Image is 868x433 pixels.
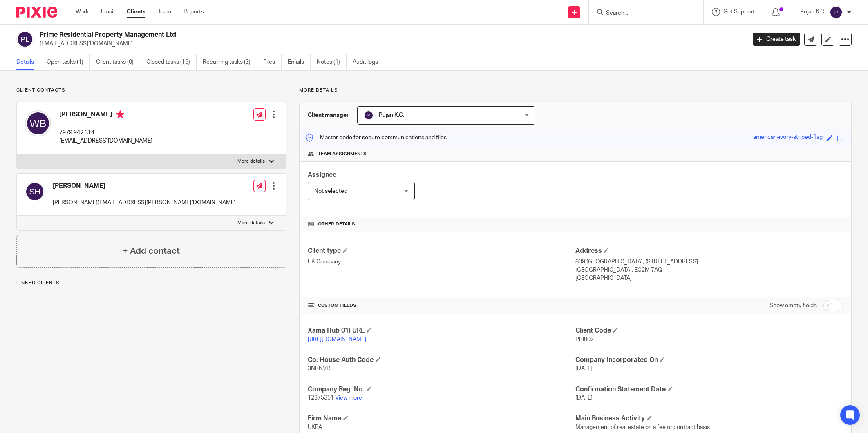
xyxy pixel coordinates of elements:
[308,247,575,255] h4: Client type
[308,424,322,430] span: UKPA
[158,8,171,16] a: Team
[308,337,366,342] a: [URL][DOMAIN_NAME]
[308,258,575,266] p: UK Company
[314,188,347,194] span: Not selected
[308,302,575,309] h4: CUSTOM FIELDS
[308,366,330,371] span: 3NRNVR
[16,87,286,94] p: Client contacts
[25,182,45,201] img: svg%3E
[575,337,594,342] span: PRI002
[237,220,265,226] p: More details
[127,8,145,16] a: Clients
[308,385,575,394] h4: Company Reg. No.
[753,133,823,143] div: american-ivory-striped-flag
[575,326,843,335] h4: Client Code
[364,110,374,120] img: svg%3E
[53,199,236,207] p: [PERSON_NAME][EMAIL_ADDRESS][PERSON_NAME][DOMAIN_NAME]
[40,31,600,39] h2: Prime Residential Property Management Ltd
[308,414,575,423] h4: Firm Name
[183,8,204,16] a: Reports
[306,134,447,142] p: Master code for secure communications and files
[16,280,286,286] p: Linked clients
[76,8,89,16] a: Work
[123,245,180,257] h4: + Add contact
[47,54,90,70] a: Open tasks (1)
[25,110,51,136] img: svg%3E
[16,31,34,48] img: svg%3E
[318,151,367,157] span: Team assignments
[753,33,800,46] a: Create task
[263,54,282,70] a: Files
[101,8,114,16] a: Email
[59,129,152,137] p: 7979 942 314
[16,54,40,70] a: Details
[770,301,817,310] label: Show empty fields
[308,326,575,335] h4: Xama Hub 01) URL
[830,6,843,19] img: svg%3E
[575,424,710,430] span: Management of real estate on a fee or contract basis
[605,10,679,17] input: Search
[575,395,593,401] span: [DATE]
[288,54,311,70] a: Emails
[308,395,334,401] span: 12375351
[40,40,740,48] p: [EMAIL_ADDRESS][DOMAIN_NAME]
[116,110,124,118] i: Primary
[575,274,843,282] p: [GEOGRAPHIC_DATA]
[308,356,575,364] h4: Co. House Auth Code
[575,356,843,364] h4: Company Incorporated On
[575,247,843,255] h4: Address
[379,112,404,118] span: Pujan K.C.
[59,110,152,121] h4: [PERSON_NAME]
[800,8,825,16] p: Pujan K.C.
[203,54,257,70] a: Recurring tasks (3)
[723,9,755,15] span: Get Support
[575,366,593,371] span: [DATE]
[16,7,57,18] img: Pixie
[318,221,355,228] span: Other details
[308,172,336,178] span: Assignee
[96,54,140,70] a: Client tasks (0)
[575,258,843,266] p: 809 [GEOGRAPHIC_DATA], [STREET_ADDRESS]
[575,266,843,274] p: [GEOGRAPHIC_DATA], EC2M 7AQ
[335,395,362,401] a: View more
[575,414,843,423] h4: Main Business Activity
[308,111,349,119] h3: Client manager
[237,158,265,165] p: More details
[146,54,197,70] a: Closed tasks (16)
[317,54,347,70] a: Notes (1)
[575,385,843,394] h4: Confirmation Statement Date
[53,182,236,190] h4: [PERSON_NAME]
[299,87,852,94] p: More details
[353,54,384,70] a: Audit logs
[59,137,152,145] p: [EMAIL_ADDRESS][DOMAIN_NAME]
